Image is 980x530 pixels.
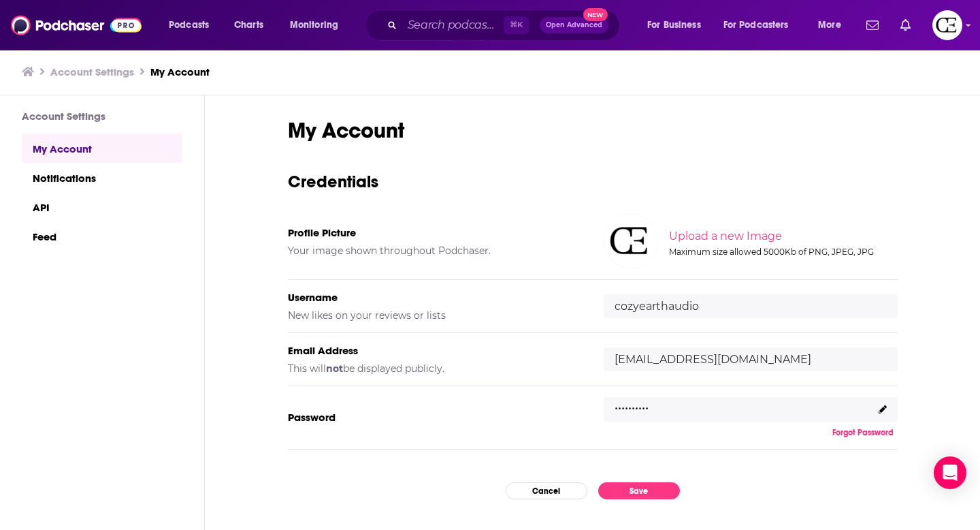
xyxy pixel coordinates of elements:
button: open menu [808,14,858,36]
h5: Profile Picture [288,226,582,239]
button: open menu [638,14,718,36]
span: More [818,16,841,35]
button: Save [598,482,680,499]
h3: Credentials [288,171,898,192]
h5: New likes on your reviews or lists [288,309,582,322]
input: username [604,294,898,318]
button: open menu [159,14,227,36]
h3: Account Settings [22,110,182,123]
h5: This will be displayed publicly. [288,362,582,375]
button: open menu [280,14,356,36]
img: User Profile [932,10,962,40]
span: Monitoring [290,16,338,35]
a: Show notifications dropdown [861,14,884,37]
button: Show profile menu [932,10,962,40]
button: Cancel [506,482,587,499]
div: Open Intercom Messenger [934,456,966,489]
a: My Account [150,65,210,78]
span: ⌘ K [504,16,529,34]
h1: My Account [288,117,898,144]
span: For Podcasters [723,16,789,35]
span: Logged in as cozyearthaudio [932,10,962,40]
img: Podchaser - Follow, Share and Rate Podcasts [11,12,142,38]
a: Notifications [22,163,182,192]
a: Show notifications dropdown [895,14,916,37]
h5: Email Address [288,344,582,357]
img: Your profile image [604,214,658,268]
div: Maximum size allowed 5000Kb of PNG, JPEG, JPG [669,247,895,257]
a: Charts [225,14,272,36]
button: Open AdvancedNew [540,17,608,33]
a: API [22,192,182,221]
span: New [583,8,608,21]
span: Podcasts [169,16,209,35]
button: Forgot Password [828,427,898,438]
h5: Your image shown throughout Podchaser. [288,245,582,257]
p: .......... [615,394,649,414]
input: Search podcasts, credits, & more... [402,14,504,36]
div: Search podcasts, credits, & more... [378,10,633,41]
a: My Account [22,134,182,163]
h5: Password [288,411,582,424]
button: open menu [715,14,808,36]
input: email [604,347,898,371]
span: Open Advanced [546,22,602,29]
span: For Business [647,16,701,35]
a: Feed [22,221,182,251]
span: Charts [234,16,263,35]
a: Account Settings [50,65,134,78]
h5: Username [288,291,582,304]
b: not [326,362,343,375]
